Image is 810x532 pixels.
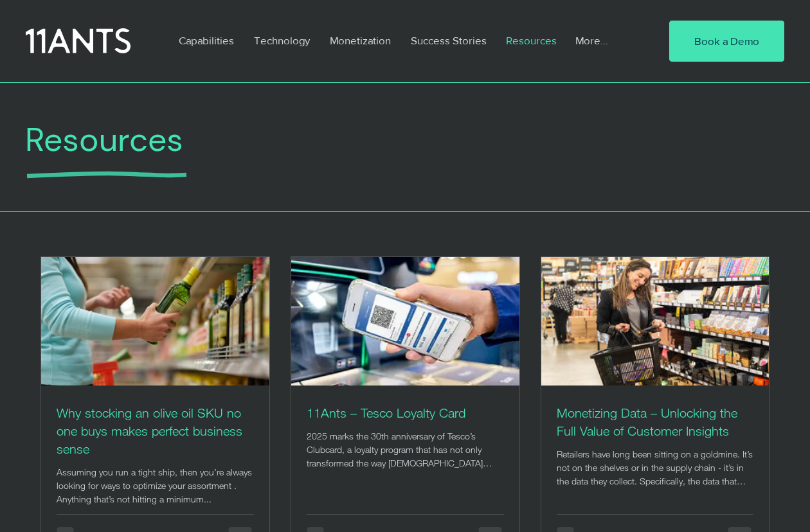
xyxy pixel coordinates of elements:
img: 11ants monetizing data [541,257,770,386]
a: Why stocking an olive oil SKU no one buys makes perfect business sense [57,404,254,458]
div: Retailers have long been sitting on a goldmine. It’s not on the shelves or in the supply chain - ... [557,447,753,488]
p: Resources [500,26,563,55]
a: Monetization [320,26,401,55]
p: Technology [248,26,316,55]
span: Resources [25,118,183,161]
a: Technology [244,26,320,55]
a: Book a Demo [669,21,784,62]
a: Resources [496,26,566,55]
nav: Site [169,26,630,55]
span: Book a Demo [694,33,759,49]
p: Monetization [323,26,397,55]
p: Capabilities [172,26,240,55]
p: Success Stories [404,26,493,55]
img: 11ants tesco loyalty card [291,257,521,386]
div: 2025 marks the 30th anniversary of Tesco’s Clubcard, a loyalty program that has not only transfor... [307,429,504,470]
a: Monetizing Data – Unlocking the Full Value of Customer Insights [557,404,753,440]
p: More... [569,26,615,55]
a: Capabilities [169,26,244,55]
img: Why stocking an olive oil SKU no one buys makes perfect business sense [41,257,271,386]
a: Success Stories [401,26,496,55]
div: Assuming you run a tight ship, then you’re always looking for ways to optimize your assortment . ... [57,465,254,506]
a: 11Ants – Tesco Loyalty Card [307,404,504,422]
